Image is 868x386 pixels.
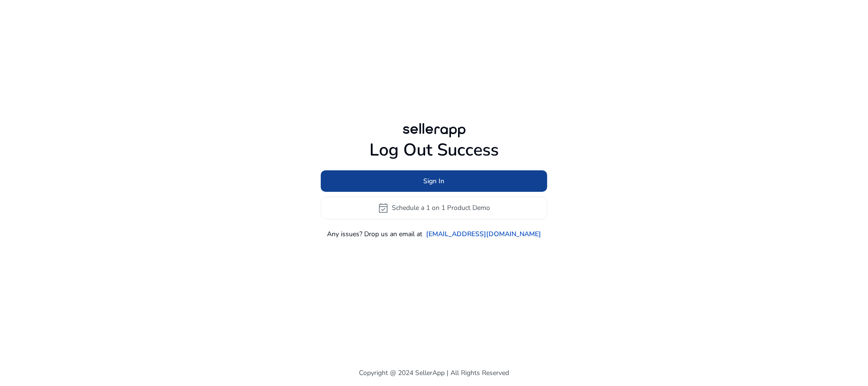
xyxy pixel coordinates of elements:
[327,229,422,239] p: Any issues? Drop us an email at
[321,197,547,219] button: event_availableSchedule a 1 on 1 Product Demo
[426,229,541,239] a: [EMAIL_ADDRESS][DOMAIN_NAME]
[378,202,389,214] span: event_available
[424,176,445,186] span: Sign In
[321,170,547,192] button: Sign In
[321,140,547,160] h1: Log Out Success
